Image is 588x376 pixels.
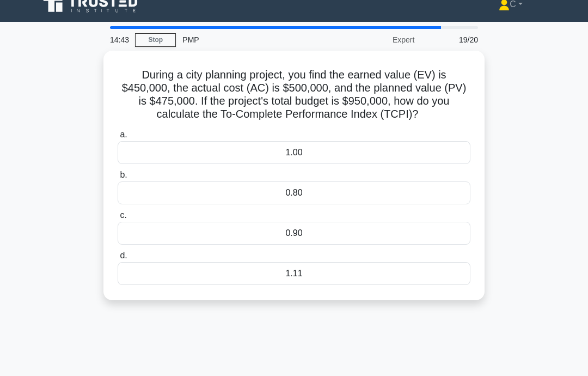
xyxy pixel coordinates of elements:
[120,130,127,139] span: a.
[118,141,470,164] div: 1.00
[118,181,470,204] div: 0.80
[120,170,127,179] span: b.
[421,29,485,51] div: 19/20
[120,210,126,220] span: c.
[103,29,135,51] div: 14:43
[117,68,471,122] h5: During a city planning project, you find the earned value (EV) is $450,000, the actual cost (AC) ...
[135,33,176,47] a: Stop
[176,29,326,51] div: PMP
[118,262,470,285] div: 1.11
[326,29,421,51] div: Expert
[118,222,470,245] div: 0.90
[120,251,127,260] span: d.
